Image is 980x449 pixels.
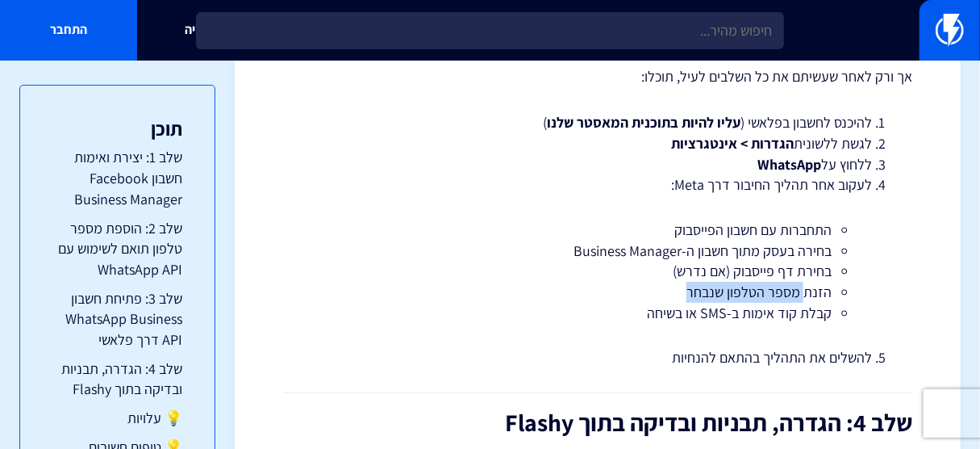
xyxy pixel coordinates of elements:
[196,12,784,49] input: חיפוש מהיר...
[364,241,832,262] li: בחירה בעסק מתוך חשבון ה-Business Manager
[323,133,872,154] li: לגשת ללשונית
[364,261,832,282] li: בחירת דף פייסבוק (אם נדרש)
[52,359,182,400] a: שלב 4: הגדרה, תבניות ובדיקה בתוך Flashy
[323,174,872,323] li: לעקוב אחר תהליך החיבור דרך Meta:
[364,282,832,303] li: הזנת מספר הטלפון שנבחר
[323,112,872,133] li: להיכנס לחשבון בפלאשי ( )
[757,155,821,174] strong: WhatsApp
[671,134,794,153] strong: הגדרות > אינטגרציות
[52,218,182,280] a: שלב 2: הוספת מספר טלפון תואם לשימוש עם WhatsApp API
[52,118,182,139] h3: תוכן
[547,113,740,132] strong: עליו להיות בתוכנית המאסטר שלנו
[52,408,182,429] a: 💡 עלויות
[283,409,912,436] h2: שלב 4: הגדרה, תבניות ובדיקה בתוך Flashy
[283,65,912,88] p: אך ורק לאחר שעשיתם את כל השלבים לעיל, תוכלו:
[52,288,182,350] a: שלב 3: פתיחת חשבון WhatsApp Business API דרך פלאשי
[52,147,182,209] a: שלב 1: יצירת ואימות חשבון Facebook Business Manager
[323,347,872,368] li: להשלים את התהליך בהתאם להנחיות
[323,154,872,175] li: ללחוץ על
[364,303,832,324] li: קבלת קוד אימות ב-SMS או בשיחה
[364,220,832,241] li: התחברות עם חשבון הפייסבוק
